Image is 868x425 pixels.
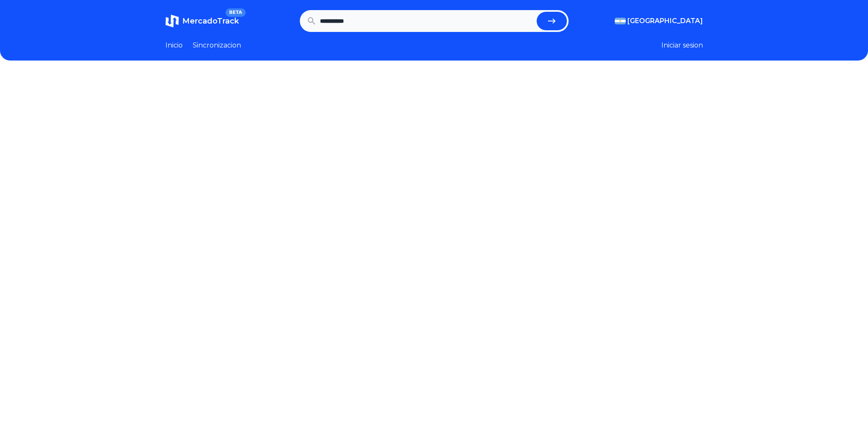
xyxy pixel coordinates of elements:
[165,40,183,50] a: Inicio
[182,16,239,26] span: MercadoTrack
[165,14,239,28] a: MercadoTrackBETA
[615,18,626,24] img: Argentina
[661,40,703,50] button: Iniciar sesion
[193,40,241,50] a: Sincronizacion
[226,8,245,17] span: BETA
[165,14,179,28] img: MercadoTrack
[627,16,703,26] span: [GEOGRAPHIC_DATA]
[615,16,703,26] button: [GEOGRAPHIC_DATA]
